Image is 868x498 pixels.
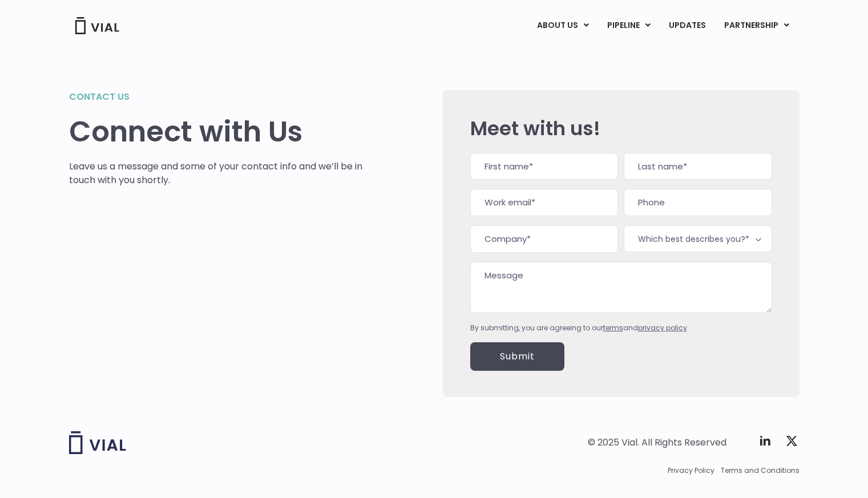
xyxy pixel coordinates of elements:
[624,225,772,252] span: Which best describes you?*
[721,465,800,476] a: Terms and Conditions
[624,153,772,180] input: Last name*
[603,323,623,333] a: terms
[74,17,120,34] img: Vial Logo
[624,189,772,216] input: Phone
[668,465,714,476] a: Privacy Policy
[598,16,659,35] a: PIPELINEMenu Toggle
[69,431,126,454] img: Vial logo wih "Vial" spelled out
[638,323,687,333] a: privacy policy
[470,323,772,333] div: By submitting, you are agreeing to our and
[470,342,564,371] input: Submit
[69,115,363,148] h1: Connect with Us
[470,118,772,139] h2: Meet with us!
[470,225,618,253] input: Company*
[69,160,363,187] p: Leave us a message and some of your contact info and we’ll be in touch with you shortly.
[715,16,798,35] a: PARTNERSHIPMenu Toggle
[470,189,618,216] input: Work email*
[528,16,597,35] a: ABOUT USMenu Toggle
[660,16,714,35] a: UPDATES
[588,436,726,449] div: © 2025 Vial. All Rights Reserved
[69,90,363,104] h2: Contact us
[470,153,618,180] input: First name*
